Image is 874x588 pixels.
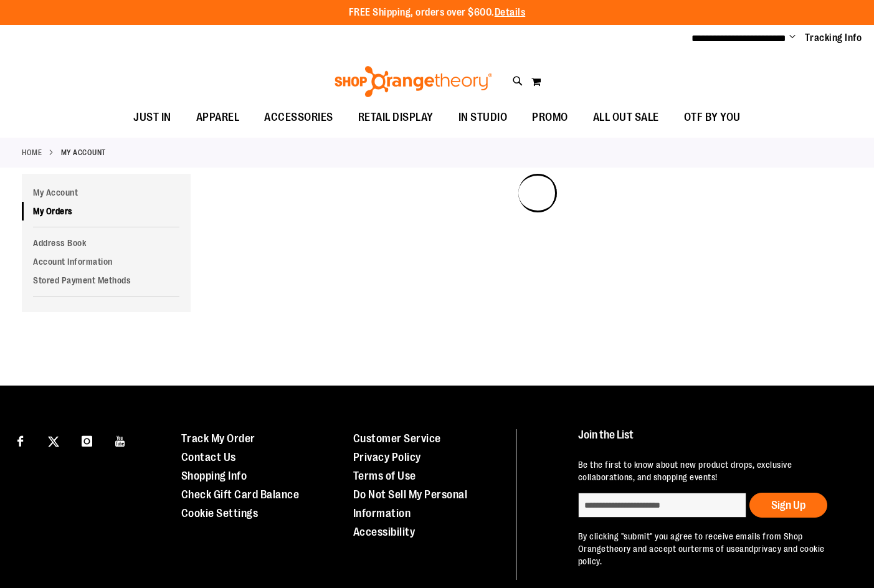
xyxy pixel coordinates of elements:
[196,103,240,131] span: APPAREL
[789,32,796,44] button: Account menu
[691,544,739,554] a: terms of use
[684,103,741,131] span: OTF BY YOU
[353,470,416,482] a: Terms of Use
[22,252,191,271] a: Account Information
[578,493,746,518] input: enter email
[578,429,851,452] h4: Join the List
[48,436,59,447] img: Twitter
[458,103,508,131] span: IN STUDIO
[578,458,851,483] p: Be the first to know about new product drops, exclusive collaborations, and shopping events!
[22,271,191,290] a: Stored Payment Methods
[333,66,494,97] img: Shop Orangetheory
[353,451,421,463] a: Privacy Policy
[22,183,191,202] a: My Account
[264,103,333,131] span: ACCESSORIES
[22,147,42,158] a: Home
[593,103,659,131] span: ALL OUT SALE
[578,530,851,567] p: By clicking "submit" you agree to receive emails from Shop Orangetheory and accept our and
[181,432,255,445] a: Track My Order
[9,429,31,451] a: Visit our Facebook page
[133,103,171,131] span: JUST IN
[805,31,862,45] a: Tracking Info
[181,451,236,463] a: Contact Us
[22,234,191,252] a: Address Book
[353,488,468,519] a: Do Not Sell My Personal Information
[181,507,259,519] a: Cookie Settings
[349,6,526,20] p: FREE Shipping, orders over $600.
[43,429,65,451] a: Visit our X page
[76,429,98,451] a: Visit our Instagram page
[358,103,434,131] span: RETAIL DISPLAY
[181,488,300,501] a: Check Gift Card Balance
[353,526,416,538] a: Accessibility
[749,493,827,518] button: Sign Up
[771,499,805,511] span: Sign Up
[181,470,247,482] a: Shopping Info
[110,429,131,451] a: Visit our Youtube page
[495,7,526,18] a: Details
[22,202,191,220] a: My Orders
[61,147,106,158] strong: My Account
[353,432,441,445] a: Customer Service
[532,103,568,131] span: PROMO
